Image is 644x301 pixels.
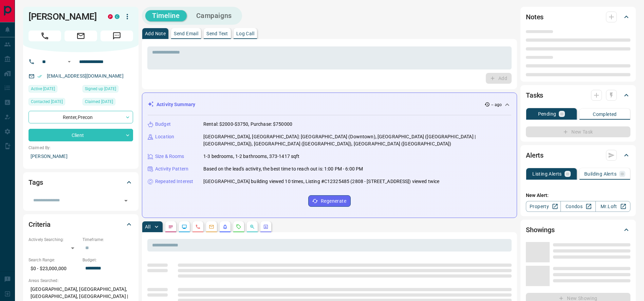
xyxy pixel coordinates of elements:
[538,112,556,116] p: Pending
[29,11,98,22] h1: [PERSON_NAME]
[157,101,195,108] p: Activity Summary
[31,98,63,105] span: Contacted [DATE]
[29,98,79,107] div: Wed Aug 21 2024
[82,257,133,263] p: Budget:
[250,224,255,229] svg: Opportunities
[31,85,55,92] span: Active [DATE]
[29,216,133,233] div: Criteria
[532,172,562,176] p: Listing Alerts
[65,58,73,66] button: Open
[203,133,511,147] p: [GEOGRAPHIC_DATA], [GEOGRAPHIC_DATA]: [GEOGRAPHIC_DATA] (Downtown), [GEOGRAPHIC_DATA] ([GEOGRAPHI...
[526,87,630,103] div: Tasks
[263,224,269,229] svg: Agent Actions
[189,10,239,21] button: Campaigns
[526,224,555,235] h2: Showings
[209,224,214,229] svg: Emails
[526,150,544,161] h2: Alerts
[29,257,79,263] p: Search Range:
[308,195,351,207] button: Regenerate
[182,224,187,229] svg: Lead Browsing Activity
[108,14,113,19] div: property.ca
[115,14,119,19] div: condos.ca
[100,31,133,41] span: Message
[526,192,630,199] p: New Alert:
[526,147,630,163] div: Alerts
[121,196,131,205] button: Open
[168,224,173,229] svg: Notes
[29,151,133,162] p: [PERSON_NAME]
[145,224,150,229] p: All
[85,98,113,105] span: Claimed [DATE]
[526,9,630,25] div: Notes
[203,153,300,160] p: 1-3 bedrooms, 1-2 bathrooms, 373-1417 sqft
[145,31,166,36] p: Add Note
[155,133,174,140] p: Location
[236,31,254,36] p: Log Call
[29,129,133,141] div: Client
[82,237,133,243] p: Timeframe:
[82,98,133,107] div: Wed Jun 10 2020
[29,31,61,41] span: Call
[526,90,543,101] h2: Tasks
[85,85,116,92] span: Signed up [DATE]
[29,111,133,123] div: Renter , Precon
[37,74,42,79] svg: Email Verified
[155,153,184,160] p: Size & Rooms
[236,224,241,229] svg: Requests
[195,224,201,229] svg: Calls
[145,10,187,21] button: Timeline
[65,31,97,41] span: Email
[29,278,133,284] p: Areas Searched:
[82,85,133,95] div: Sun Aug 12 2018
[148,98,511,111] div: Activity Summary-- ago
[526,222,630,238] div: Showings
[47,73,124,79] a: [EMAIL_ADDRESS][DOMAIN_NAME]
[203,121,292,128] p: Rental: $2000-$3750, Purchase: $750000
[526,12,544,22] h2: Notes
[203,165,363,173] p: Based on the lead's activity, the best time to reach out is: 1:00 PM - 6:00 PM
[155,121,171,128] p: Budget
[491,102,502,108] p: -- ago
[29,263,79,274] p: $0 - $23,000,000
[584,172,617,176] p: Building Alerts
[593,112,617,117] p: Completed
[595,201,630,212] a: Mr.Loft
[29,85,79,95] div: Fri Sep 12 2025
[29,145,133,151] p: Claimed By:
[222,224,228,229] svg: Listing Alerts
[206,31,228,36] p: Send Text
[29,174,133,190] div: Tags
[203,178,439,185] p: [GEOGRAPHIC_DATA] building viewed 10 times, Listing #C12325485 (2808 - [STREET_ADDRESS]) viewed t...
[526,201,561,212] a: Property
[174,31,198,36] p: Send Email
[155,178,193,185] p: Repeated Interest
[560,201,595,212] a: Condos
[29,237,79,243] p: Actively Searching:
[29,219,51,230] h2: Criteria
[29,177,43,188] h2: Tags
[155,165,188,173] p: Activity Pattern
